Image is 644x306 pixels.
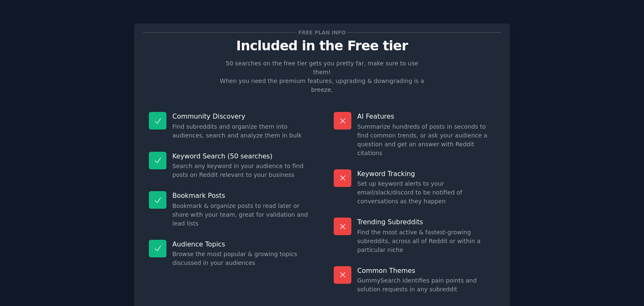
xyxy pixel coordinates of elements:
[357,276,495,294] dd: GummySearch identifies pain points and solution requests in any subreddit
[143,39,501,53] p: Included in the Free tier
[357,169,495,178] p: Keyword Tracking
[357,112,495,121] p: AI Features
[357,218,495,226] p: Trending Subreddits
[357,228,495,254] dd: Find the most active & fastest-growing subreddits, across all of Reddit or within a particular niche
[297,28,347,37] span: Free plan info
[172,122,310,140] dd: Find subreddits and organize them into audiences, search and analyze them in bulk
[172,152,310,161] p: Keyword Search (50 searches)
[216,59,428,94] p: 50 searches on the free tier gets you pretty far, make sure to use them! When you need the premiu...
[172,162,310,179] dd: Search any keyword in your audience to find posts on Reddit relevant to your business
[172,112,310,121] p: Community Discovery
[357,266,495,275] p: Common Themes
[172,202,310,228] dd: Bookmark & organize posts to read later or share with your team, great for validation and lead lists
[172,191,310,200] p: Bookmark Posts
[357,122,495,158] dd: Summarize hundreds of posts in seconds to find common trends, or ask your audience a question and...
[172,240,310,249] p: Audience Topics
[172,250,310,267] dd: Browse the most popular & growing topics discussed in your audiences
[357,179,495,206] dd: Set up keyword alerts to your email/slack/discord to be notified of conversations as they happen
